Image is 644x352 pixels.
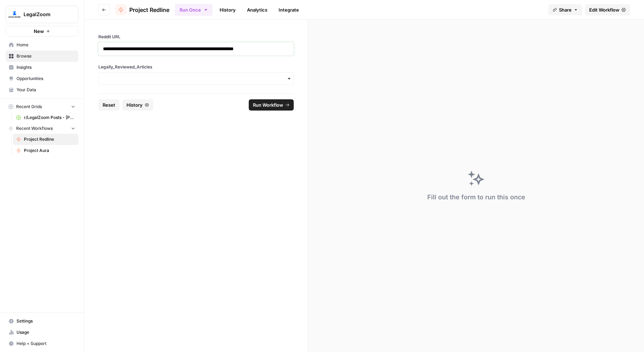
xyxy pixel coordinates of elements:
[115,4,169,15] a: Project Redline
[6,327,78,338] a: Usage
[24,11,66,18] span: LegalZoom
[16,125,53,132] span: Recent Workflows
[249,99,294,111] button: Run Workflow
[17,318,75,324] span: Settings
[13,112,78,123] a: r/LegalZoom Posts - [PERSON_NAME]
[17,53,75,59] span: Browse
[215,4,240,15] a: History
[98,99,119,111] button: Reset
[129,6,169,14] span: Project Redline
[6,51,78,62] a: Browse
[17,64,75,71] span: Insights
[24,136,75,142] span: Project Redline
[6,62,78,73] a: Insights
[274,4,303,15] a: Integrate
[6,101,78,112] button: Recent Grids
[6,84,78,95] a: Your Data
[427,192,525,202] div: Fill out the form to run this once
[253,101,283,108] span: Run Workflow
[98,64,294,70] label: Legally_Reviewed_Articles
[17,42,75,48] span: Home
[243,4,272,15] a: Analytics
[122,99,153,111] button: History
[6,39,78,51] a: Home
[585,4,630,15] a: Edit Workflow
[6,6,78,23] button: Workspace: LegalZoom
[34,28,44,35] span: New
[17,75,75,82] span: Opportunities
[175,4,213,16] button: Run Once
[24,147,75,154] span: Project Aura
[6,73,78,84] a: Opportunities
[17,87,75,93] span: Your Data
[559,6,572,13] span: Share
[6,316,78,327] a: Settings
[13,134,78,145] a: Project Redline
[6,338,78,349] button: Help + Support
[8,8,21,21] img: LegalZoom Logo
[6,123,78,134] button: Recent Workflows
[16,104,42,110] span: Recent Grids
[548,4,582,15] button: Share
[6,26,78,36] button: New
[13,145,78,156] a: Project Aura
[17,329,75,336] span: Usage
[24,114,75,121] span: r/LegalZoom Posts - [PERSON_NAME]
[589,6,619,13] span: Edit Workflow
[98,34,294,40] label: Reddit URL
[17,340,75,347] span: Help + Support
[126,101,143,108] span: History
[103,101,115,108] span: Reset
